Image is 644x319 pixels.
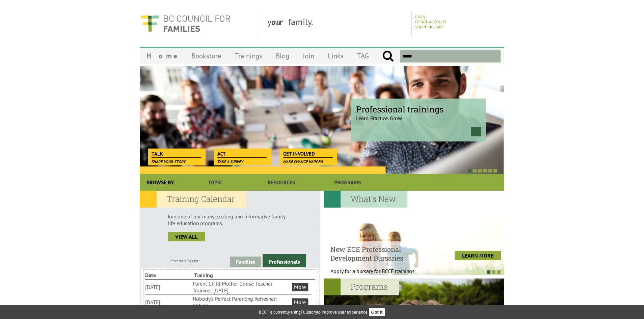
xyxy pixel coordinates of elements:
[140,258,230,263] div: Find trainings for:
[140,48,185,64] a: Home
[269,48,296,64] a: Blog
[214,149,270,158] a: Act Take a survey
[152,150,201,158] span: Talk
[356,104,481,115] span: Professional trainings
[152,159,186,164] span: Share your story
[283,150,333,158] span: Get Involved
[321,48,350,64] a: Links
[271,16,288,27] strong: our
[140,174,182,191] div: Browse By:
[382,50,394,62] input: Submit
[292,298,308,306] a: More
[168,232,205,241] a: view all
[145,283,191,291] li: [DATE]
[193,280,291,294] li: Parent-Child Mother Goose Teacher Training: [DATE]
[330,268,431,281] p: Apply for a bursary for BCCF trainings West...
[217,150,267,158] span: Act
[185,48,228,64] a: Bookstore
[369,308,385,316] button: Got it
[280,149,336,158] a: Get Involved Make change happen
[415,19,447,24] a: Create Account
[217,159,243,164] span: Take a survey
[248,174,314,191] a: Resources
[415,14,425,19] a: Login
[350,48,376,64] a: TAG
[330,245,431,262] h4: New ECE Professional Development Bursaries
[283,159,323,164] span: Make change happen
[230,257,261,267] a: Families
[228,48,269,64] a: Trainings
[324,278,399,295] h2: Programs
[193,295,291,310] li: Nobody's Perfect Parenting Refresher: [DATE]
[324,191,407,208] h2: What's New
[145,271,193,279] li: Date
[356,109,481,122] p: Learn. Practice. Grow.
[148,149,205,158] a: Talk Share your story
[140,191,246,208] h2: Training Calendar
[292,283,308,291] a: More
[168,213,292,227] p: Join one of our many exciting and informative family life education programs.
[455,251,501,260] a: LEARN MORE
[140,11,231,36] img: BC Council for FAMILIES
[182,174,248,191] a: Topic
[301,309,317,315] a: Fullstory
[315,174,381,191] a: Programs
[262,11,411,36] div: y family.
[415,24,444,29] a: Shopping Cart
[194,271,242,279] li: Training
[296,48,321,64] a: Join
[145,298,191,306] li: [DATE]
[263,254,306,267] a: Professionals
